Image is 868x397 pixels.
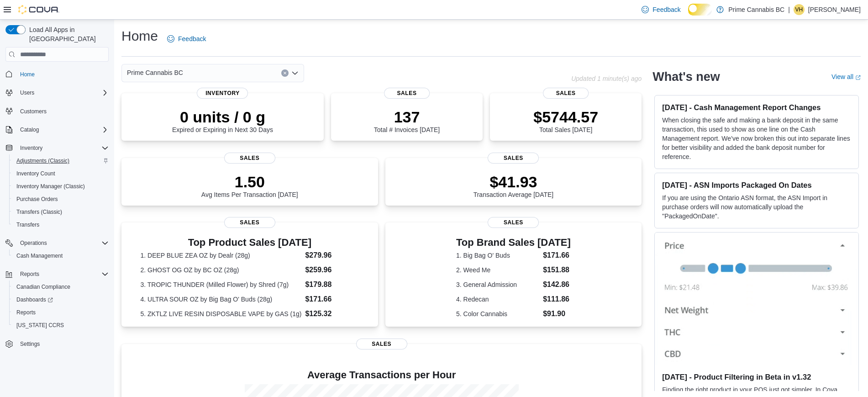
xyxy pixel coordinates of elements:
[16,157,69,164] span: Adjustments (Classic)
[13,281,74,292] a: Canadian Compliance
[788,4,790,15] p: |
[2,337,112,350] button: Settings
[9,293,112,306] a: Dashboards
[201,173,298,191] p: 1.50
[281,69,289,77] button: Clear input
[16,208,62,216] span: Transfers (Classic)
[16,196,58,203] span: Purchase Orders
[20,89,34,96] span: Users
[305,265,359,275] dd: $259.96
[13,168,109,179] span: Inventory Count
[652,69,720,84] h2: What's new
[16,87,38,98] button: Users
[20,108,47,115] span: Customers
[2,86,112,99] button: Users
[456,280,539,289] dt: 3. General Admission
[456,295,539,304] dt: 4. Redecan
[456,237,571,248] h3: Top Brand Sales [DATE]
[543,250,571,261] dd: $171.66
[16,143,46,154] button: Inventory
[172,108,273,133] div: Expired or Expiring in Next 30 Days
[20,126,39,133] span: Catalog
[9,167,112,180] button: Inventory Count
[13,307,39,318] a: Reports
[20,239,47,247] span: Operations
[9,306,112,319] button: Reports
[356,339,407,349] span: Sales
[855,75,861,80] svg: External link
[18,5,59,14] img: Cova
[808,4,861,15] p: [PERSON_NAME]
[662,180,851,190] h3: [DATE] - ASN Imports Packaged On Dates
[662,372,851,381] h3: [DATE] - Product Filtering in Beta in v1.32
[13,320,68,331] a: [US_STATE] CCRS
[831,73,861,80] a: View allExternal link
[543,279,571,290] dd: $142.86
[9,180,112,193] button: Inventory Manager (Classic)
[127,67,183,78] span: Prime Cannabis BC
[456,265,539,275] dt: 2. Weed Me
[129,370,634,381] h4: Average Transactions per Hour
[16,87,109,98] span: Users
[13,307,109,318] span: Reports
[2,142,112,154] button: Inventory
[488,217,539,228] span: Sales
[121,27,158,45] h1: Home
[13,194,109,205] span: Purchase Orders
[16,252,63,259] span: Cash Management
[16,238,109,249] span: Operations
[2,123,112,136] button: Catalog
[16,322,64,329] span: [US_STATE] CCRS
[16,238,51,249] button: Operations
[13,206,109,217] span: Transfers (Classic)
[16,283,70,291] span: Canadian Compliance
[16,69,38,80] a: Home
[141,309,302,318] dt: 5. ZKTLZ LIVE RESIN DISPOSABLE VAPE by GAS (1g)
[638,0,684,19] a: Feedback
[374,108,440,126] p: 137
[16,221,39,228] span: Transfers
[141,295,302,304] dt: 4. ULTRA SOUR OZ by Big Bag O' Buds (28g)
[13,281,109,292] span: Canadian Compliance
[13,294,57,305] a: Dashboards
[13,181,89,192] a: Inventory Manager (Classic)
[9,154,112,167] button: Adjustments (Classic)
[20,71,35,78] span: Home
[16,106,109,117] span: Customers
[16,183,85,190] span: Inventory Manager (Classic)
[16,269,109,280] span: Reports
[794,4,805,15] div: Victoria Hedman
[291,69,299,77] button: Open list of options
[571,75,642,82] p: Updated 1 minute(s) ago
[197,88,248,99] span: Inventory
[16,339,43,349] a: Settings
[16,68,109,79] span: Home
[26,25,109,43] span: Load All Apps in [GEOGRAPHIC_DATA]
[662,103,851,112] h3: [DATE] - Cash Management Report Changes
[16,170,55,177] span: Inventory Count
[728,4,784,15] p: Prime Cannabis BC
[688,4,712,16] input: Dark Mode
[662,116,851,161] p: When closing the safe and making a bank deposit in the same transaction, this used to show as one...
[2,67,112,80] button: Home
[16,106,50,117] a: Customers
[9,281,112,293] button: Canadian Compliance
[16,143,109,154] span: Inventory
[13,320,109,331] span: Washington CCRS
[456,251,539,260] dt: 1. Big Bag O' Buds
[9,249,112,262] button: Cash Management
[662,193,851,221] p: If you are using the Ontario ASN format, the ASN Import in purchase orders will now automatically...
[473,173,554,198] div: Transaction Average [DATE]
[13,206,66,217] a: Transfers (Classic)
[141,265,302,275] dt: 2. GHOST OG OZ by BC OZ (28g)
[456,309,539,318] dt: 5. Color Cannabis
[533,108,598,126] p: $5744.57
[384,88,430,99] span: Sales
[13,155,73,166] a: Adjustments (Classic)
[224,217,275,228] span: Sales
[178,34,206,43] span: Feedback
[224,153,275,164] span: Sales
[13,294,109,305] span: Dashboards
[16,124,109,135] span: Catalog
